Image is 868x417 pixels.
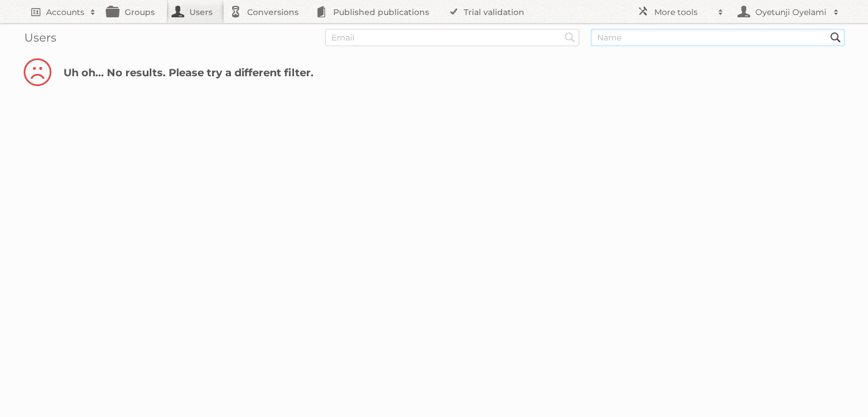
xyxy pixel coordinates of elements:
h2: Uh oh... No results. Please try a different filter. [23,58,845,92]
h2: Accounts [46,6,84,18]
input: Email [325,29,579,46]
h2: More tools [654,6,712,18]
input: Search [561,29,579,46]
h2: Oyetunji Oyelami [752,6,828,18]
input: Name [591,29,845,46]
input: Search [827,29,844,46]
